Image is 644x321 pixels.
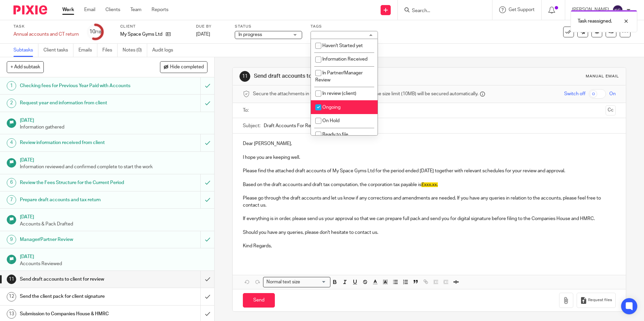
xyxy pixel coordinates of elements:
h1: [DATE] [20,252,208,260]
div: 12 [7,292,16,301]
p: Dear [PERSON_NAME], [243,140,615,147]
a: Email [84,6,95,13]
span: Ready to file [322,132,348,137]
h1: [DATE] [20,212,208,220]
p: Based on the draft accounts and draft tax computation, the corporation tax payable is [243,181,615,188]
input: Send [243,293,275,308]
h1: Review information received from client [20,138,136,148]
h1: Send the client pack for client signature [20,291,136,301]
h1: [DATE] [20,115,208,124]
div: 11 [239,71,250,82]
div: 13 [7,309,16,319]
a: Audit logs [152,44,178,57]
p: Task reassigned. [578,18,612,25]
button: + Add subtask [7,61,44,73]
div: Manual email [586,74,619,79]
span: In progress [238,32,262,37]
p: Please go through the draft accounts and let us know if any corrections and amendments are needed... [243,195,615,209]
p: Kind Regards, [243,243,615,249]
div: 6 [7,178,16,187]
label: Tags [311,24,378,29]
label: Subject: [243,122,260,129]
span: Hide completed [170,65,204,70]
p: Please find the attached draft accounts of My Space Gyms Ltd for the period ended [DATE] together... [243,168,615,174]
div: 7 [7,195,16,205]
label: To: [243,107,250,114]
p: I hope you are keeping well. [243,154,615,161]
div: 9 [7,235,16,244]
span: Normal text size [265,279,301,286]
a: Team [130,6,141,13]
label: Status [235,24,302,29]
h1: [DATE] [20,155,208,164]
span: Ongoing [322,105,341,110]
button: Cc [606,105,616,115]
div: 2 [7,99,16,108]
span: Haven't Started yet [322,43,363,48]
small: /18 [95,30,101,34]
input: Search for option [302,279,326,286]
span: On [609,91,616,97]
span: Switch off [564,91,585,97]
div: Annual accounts and CT return [13,31,79,38]
p: If everything is in order, please send us your approval so that we can prepare full pack and send... [243,215,615,222]
a: Work [62,6,74,13]
a: Notes (0) [123,44,147,57]
h1: Review the Fees Structure for the Current Period [20,178,136,188]
a: Client tasks [43,44,73,57]
p: Should you have any queries, please don't hesitate to contact us. [243,229,615,236]
h1: Request year end information from client [20,98,136,108]
p: Accounts Reviewed [20,260,208,267]
p: Information reviewed and confirmed complete to start the work [20,164,208,170]
img: Pixie [13,5,47,14]
div: 11 [7,275,16,284]
div: 4 [7,138,16,148]
button: Request files [577,293,616,308]
p: Information gathered [20,124,208,131]
h1: Send draft accounts to client for review [254,73,444,80]
a: Subtasks [13,44,38,57]
h1: Send draft accounts to client for review [20,274,136,284]
span: Information Received [322,57,367,62]
span: In Partner/Manager Review [315,71,363,82]
p: My Space Gyms Ltd [120,31,162,38]
span: [DATE] [196,32,210,37]
a: Files [102,44,118,57]
button: Hide completed [160,61,207,73]
a: Emails [78,44,97,57]
label: Due by [196,24,226,29]
h1: Prepare draft accounts and tax return [20,195,136,205]
div: Search for option [263,277,330,287]
a: Reports [152,6,168,13]
h1: Manager/Partner Review [20,235,136,245]
span: On Hold [322,118,340,123]
span: Request files [588,297,612,303]
a: Clients [105,6,120,13]
div: 10 [89,28,101,36]
div: 1 [7,81,16,91]
span: In review (client) [322,91,356,96]
label: Client [120,24,188,29]
img: svg%3E [612,5,623,15]
span: Secure the attachments in this message. Files exceeding the size limit (10MB) will be secured aut... [253,91,478,97]
p: Accounts & Pack Drafted [20,221,208,227]
label: Task [13,24,79,29]
span: £xxx.xx. [421,182,438,187]
h1: Submission to Companies House & HMRC [20,309,136,319]
h1: Checking fees for Previous Year Paid with Accounts [20,81,136,91]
